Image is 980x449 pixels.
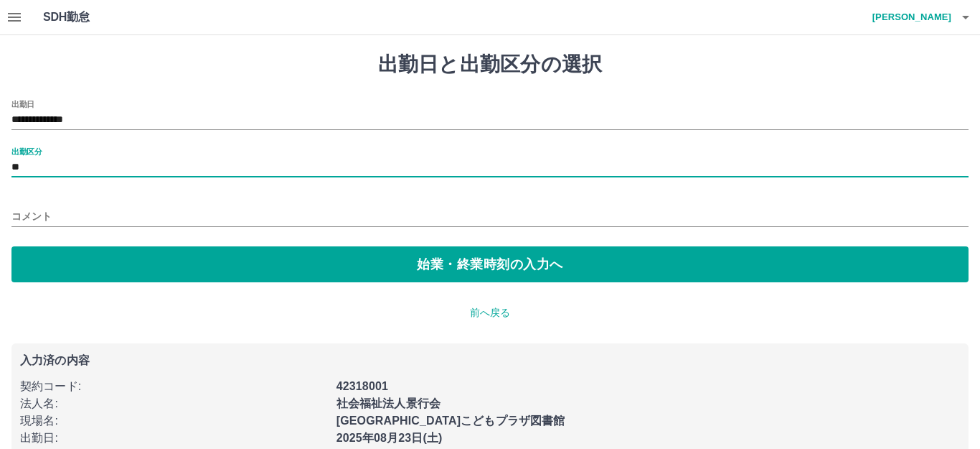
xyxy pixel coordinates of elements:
b: 42318001 [336,380,388,392]
label: 出勤日 [11,98,34,109]
p: 現場名 : [20,412,328,430]
p: 法人名 : [20,395,328,412]
b: [GEOGRAPHIC_DATA]こどもプラザ図書館 [336,415,565,427]
p: 入力済の内容 [20,355,960,366]
p: 契約コード : [20,378,328,395]
b: 2025年08月23日(土) [336,432,443,444]
h1: 出勤日と出勤区分の選択 [11,52,969,77]
button: 始業・終業時刻の入力へ [11,246,969,282]
label: 出勤区分 [11,146,42,157]
p: 出勤日 : [20,430,328,447]
p: 前へ戻る [11,305,969,320]
b: 社会福祉法人景行会 [336,397,440,409]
